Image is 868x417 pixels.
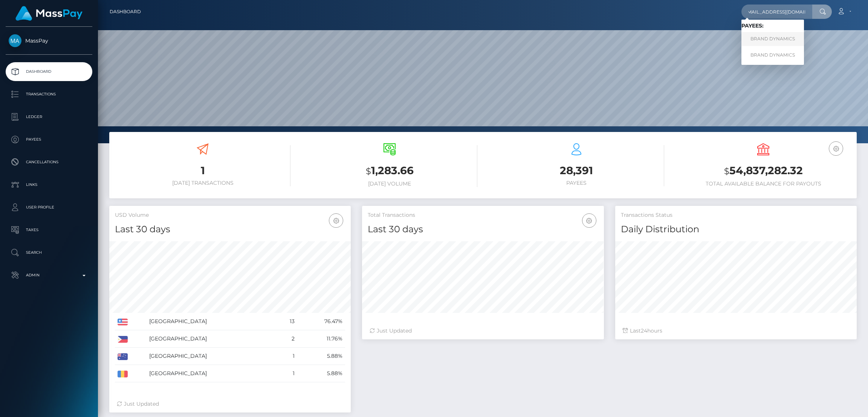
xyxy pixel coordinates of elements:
[6,153,92,172] a: Cancellations
[621,223,851,236] h4: Daily Distribution
[6,221,92,239] a: Taxes
[623,327,849,335] div: Last hours
[9,156,89,168] p: Cancellations
[276,313,297,330] td: 13
[6,62,92,81] a: Dashboard
[675,163,851,179] h3: 54,837,282.32
[276,330,297,348] td: 2
[147,365,276,382] td: [GEOGRAPHIC_DATA]
[297,313,345,330] td: 76.47%
[6,85,92,104] a: Transactions
[6,198,92,217] a: User Profile
[9,179,89,190] p: Links
[9,224,89,236] p: Taxes
[9,89,89,100] p: Transactions
[6,175,92,194] a: Links
[115,180,290,186] h6: [DATE] Transactions
[641,327,647,334] span: 24
[489,180,664,186] h6: Payees
[368,212,598,219] h5: Total Transactions
[115,212,345,219] h5: USD Volume
[9,270,89,281] p: Admin
[115,163,290,178] h3: 1
[370,327,596,335] div: Just Updated
[147,330,276,348] td: [GEOGRAPHIC_DATA]
[147,313,276,330] td: [GEOGRAPHIC_DATA]
[724,166,729,176] small: $
[118,336,128,343] img: PH.png
[741,32,804,46] a: BRAND DYNAMICS
[118,319,128,325] img: US.png
[9,202,89,213] p: User Profile
[147,348,276,365] td: [GEOGRAPHIC_DATA]
[15,6,83,21] img: MassPay Logo
[297,330,345,348] td: 11.76%
[297,365,345,382] td: 5.88%
[297,348,345,365] td: 5.88%
[9,66,89,77] p: Dashboard
[9,247,89,258] p: Search
[675,181,851,187] h6: Total Available Balance for Payouts
[366,166,371,176] small: $
[621,212,851,219] h5: Transactions Status
[302,163,477,179] h3: 1,283.66
[9,34,21,47] img: MassPay
[118,353,128,360] img: AU.png
[117,400,343,408] div: Just Updated
[6,266,92,285] a: Admin
[110,4,141,20] a: Dashboard
[6,37,92,44] span: MassPay
[9,134,89,145] p: Payees
[9,111,89,123] p: Ledger
[276,348,297,365] td: 1
[368,223,598,236] h4: Last 30 days
[6,130,92,149] a: Payees
[118,371,128,377] img: RO.png
[6,107,92,126] a: Ledger
[115,223,345,236] h4: Last 30 days
[741,23,804,29] h6: Payees:
[6,243,92,262] a: Search
[302,181,477,187] h6: [DATE] Volume
[489,163,664,178] h3: 28,391
[741,5,812,19] input: Search...
[276,365,297,382] td: 1
[741,48,804,62] a: BRAND DYNAMICS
